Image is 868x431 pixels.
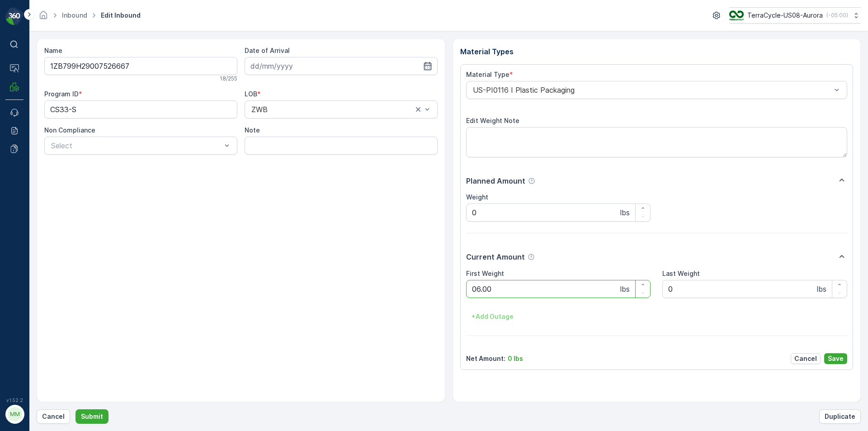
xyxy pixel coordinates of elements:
[466,309,519,324] button: +Add Outage
[466,193,488,201] label: Weight
[44,126,95,134] label: Non Compliance
[81,412,103,421] p: Submit
[508,354,523,363] p: 0 lbs
[245,57,438,75] input: dd/mm/yyyy
[37,409,70,424] button: Cancel
[75,409,108,424] button: Submit
[8,407,22,422] div: MM
[662,270,700,277] label: Last Weight
[56,193,110,201] span: US-PI0005 I Toys
[729,10,744,20] img: image_ci7OI47.png
[48,163,69,171] span: [DATE]
[824,353,847,364] button: Save
[44,90,79,98] label: Program ID
[791,353,821,364] button: Cancel
[5,405,24,424] button: MM
[826,12,848,19] p: ( -05:00 )
[729,7,861,24] button: TerraCycle-US08-Aurora(-05:00)
[220,75,237,82] p: 18 / 255
[466,270,504,277] label: First Weight
[466,251,525,262] p: Current Amount
[373,8,463,19] p: 1ZB799H29014220689T
[51,178,66,186] span: 0 lbs
[528,177,535,185] div: Help Tooltip Icon
[30,148,106,156] span: 1ZB799H29014220689T
[42,412,65,421] p: Cancel
[38,14,48,21] a: Homepage
[62,11,87,19] a: Inbound
[8,148,30,156] span: Name :
[466,117,519,124] label: Edit Weight Note
[472,312,514,321] p: + Add Outage
[794,354,817,363] p: Cancel
[5,398,24,403] span: v 1.52.2
[620,284,630,294] p: lbs
[8,223,51,231] span: Last Weight :
[460,46,854,57] p: Material Types
[747,11,823,20] p: TerraCycle-US08-Aurora
[528,253,535,260] div: Help Tooltip Icon
[8,178,51,186] span: First Weight :
[620,207,630,218] p: lbs
[245,47,290,54] label: Date of Arrival
[466,71,509,78] label: Material Type
[825,412,855,421] p: Duplicate
[828,354,844,363] p: Save
[51,140,222,151] p: Select
[5,7,24,25] img: logo
[51,223,66,231] span: 0 lbs
[466,175,525,186] p: Planned Amount
[819,409,861,424] button: Duplicate
[50,208,66,216] span: 0 lbs
[245,90,257,98] label: LOB
[99,11,142,20] span: Edit Inbound
[245,126,260,134] label: Note
[466,354,505,363] p: Net Amount :
[8,208,50,216] span: Net Amount :
[8,193,56,201] span: Material Type :
[44,47,62,54] label: Name
[8,163,48,171] span: Arrive Date :
[817,284,826,294] p: lbs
